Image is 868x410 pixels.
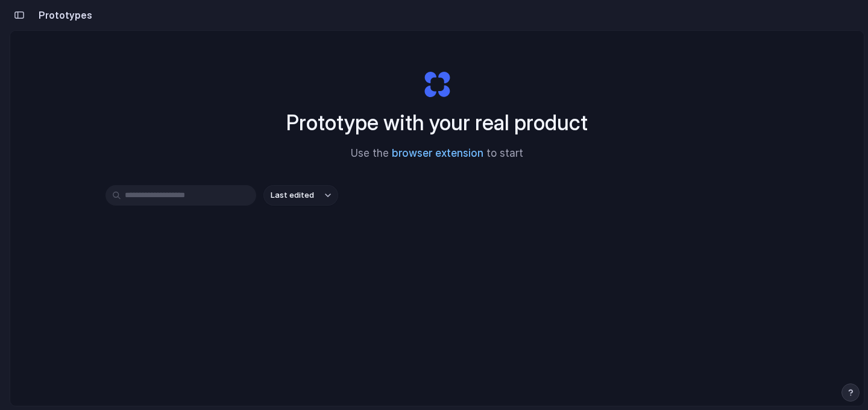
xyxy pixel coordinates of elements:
span: Last edited [271,189,314,201]
a: browser extension [392,147,483,159]
h1: Prototype with your real product [286,107,588,139]
span: Use the to start [351,146,523,162]
button: Last edited [263,185,338,206]
h2: Prototypes [34,8,92,22]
